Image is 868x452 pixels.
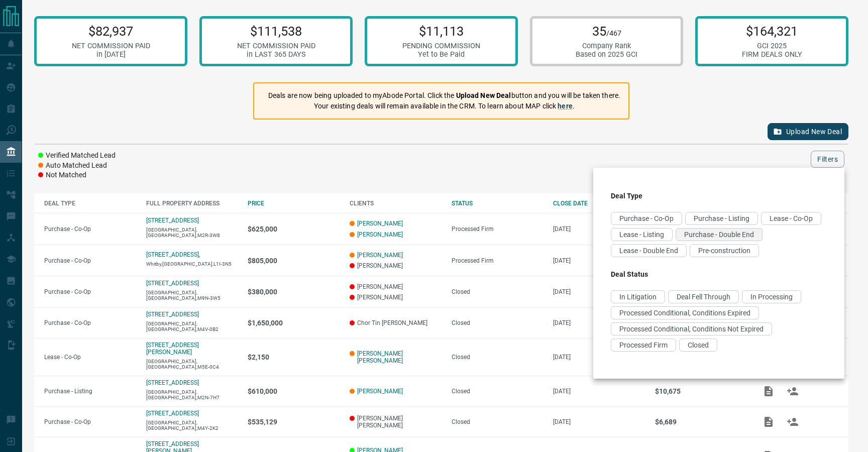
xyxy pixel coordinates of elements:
div: Lease - Co-Op [761,212,821,225]
span: Closed [688,341,709,349]
div: Deal Fell Through [668,290,739,303]
h3: Deal Type [611,192,827,200]
span: Processed Conditional, Conditions Not Expired [619,325,764,333]
div: Purchase - Listing [685,212,758,225]
span: In Litigation [619,293,657,301]
span: In Processing [750,293,793,301]
span: Lease - Double End [619,247,678,255]
div: Processed Firm [611,338,676,352]
div: Lease - Double End [611,244,687,257]
div: Processed Conditional, Conditions Not Expired [611,322,772,335]
div: Closed [679,338,717,352]
div: Pre-construction [690,244,759,257]
span: Processed Firm [619,341,668,349]
span: Purchase - Co-Op [619,214,674,222]
div: In Processing [742,290,801,303]
span: Pre-construction [698,247,750,255]
span: Lease - Listing [619,231,664,239]
span: Deal Fell Through [677,293,730,301]
div: Lease - Listing [611,228,673,241]
span: Lease - Co-Op [770,214,813,222]
div: In Litigation [611,290,665,303]
span: Purchase - Double End [684,231,754,239]
div: Processed Conditional, Conditions Expired [611,306,759,319]
span: Processed Conditional, Conditions Expired [619,309,750,317]
h3: Deal Status [611,270,827,278]
div: Purchase - Co-Op [611,212,682,225]
div: Purchase - Double End [676,228,763,241]
span: Purchase - Listing [694,214,749,222]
